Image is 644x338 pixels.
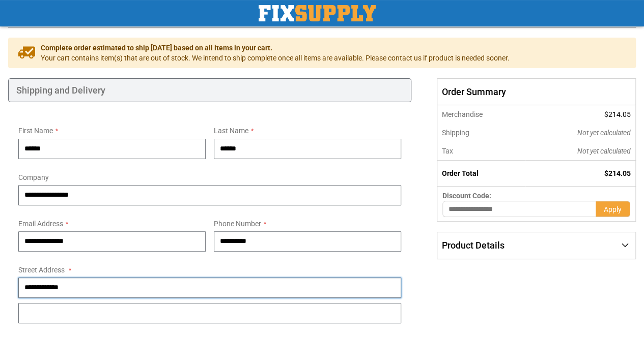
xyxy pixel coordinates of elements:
span: Product Details [442,240,505,251]
span: Shipping [442,129,469,137]
strong: Order Total [442,169,479,177]
th: Tax [437,142,525,161]
span: $214.05 [604,169,631,177]
span: Discount Code: [442,192,491,200]
span: Order Summary [437,78,636,106]
span: $214.05 [604,110,631,118]
span: Complete order estimated to ship [DATE] based on all items in your cart. [41,43,510,53]
button: Apply [596,201,630,217]
span: Phone Number [214,220,261,228]
span: Last Name [214,127,248,135]
span: Street Address [18,266,65,274]
span: Your cart contains item(s) that are out of stock. We intend to ship complete once all items are a... [41,53,510,63]
span: Email Address [18,220,63,228]
th: Merchandise [437,105,525,124]
span: First Name [18,127,53,135]
span: Not yet calculated [577,147,631,155]
a: store logo [259,5,376,21]
img: Fix Industrial Supply [259,5,376,21]
div: Shipping and Delivery [8,78,411,103]
span: Company [18,173,49,181]
span: Apply [604,205,622,213]
span: Not yet calculated [577,129,631,137]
